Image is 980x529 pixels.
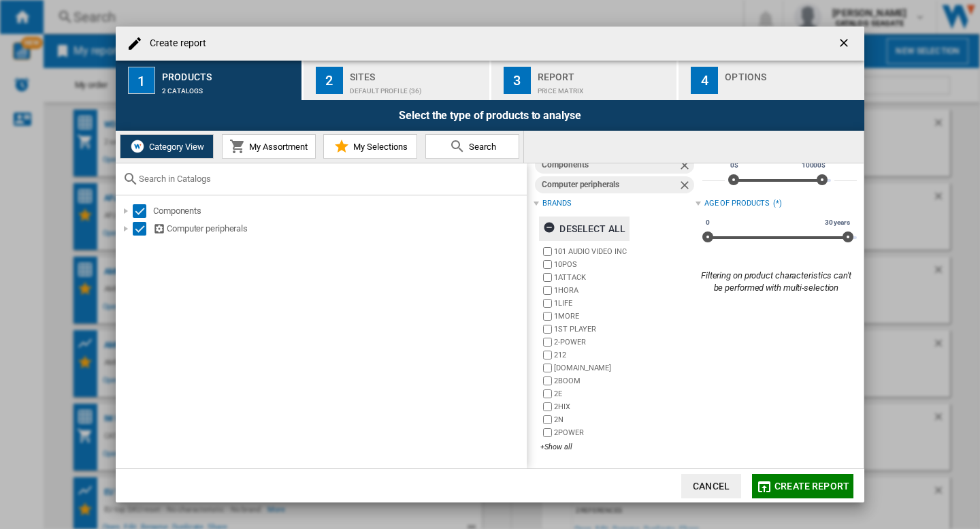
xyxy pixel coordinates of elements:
[543,217,625,241] div: Deselect all
[554,363,695,373] label: [DOMAIN_NAME]
[146,142,204,152] span: Category View
[554,337,695,347] label: 2-POWER
[542,157,677,174] div: Components
[681,474,741,498] button: Cancel
[704,217,712,228] span: 0
[696,270,857,294] div: Filtering on product characteristics can't be performed with multi-selection
[133,204,153,218] md-checkbox: Select
[554,389,695,399] label: 2E
[678,159,694,175] ng-md-icon: Remove
[491,61,679,100] button: 3 Report Price Matrix
[153,204,525,218] div: Components
[116,61,303,100] button: 1 Products 2 catalogs
[116,100,864,131] div: Select the type of products to analyse
[554,272,695,283] label: 1ATTACK
[350,80,484,95] div: Default profile (36)
[543,338,552,347] input: brand.name
[823,217,852,228] span: 30 years
[837,36,853,52] ng-md-icon: getI18NText('BUTTONS.CLOSE_DIALOG')
[543,415,552,424] input: brand.name
[540,442,695,452] div: +Show all
[543,428,552,437] input: brand.name
[129,138,146,155] img: wiser-icon-white.png
[465,142,496,152] span: Search
[752,474,853,498] button: Create report
[691,67,718,94] div: 4
[543,260,552,269] input: brand.name
[425,134,519,159] button: Search
[704,198,770,209] div: Age of products
[554,350,695,360] label: 212
[543,286,552,295] input: brand.name
[543,299,552,308] input: brand.name
[728,160,740,171] span: 0$
[543,376,552,385] input: brand.name
[554,246,695,257] label: 101 AUDIO VIDEO INC
[554,402,695,412] label: 2HIX
[554,376,695,386] label: 2BOOM
[554,324,695,334] label: 1ST PLAYER
[350,142,408,152] span: My Selections
[139,174,520,184] input: Search in Catalogs
[538,80,672,95] div: Price Matrix
[504,67,531,94] div: 3
[543,351,552,359] input: brand.name
[774,481,849,492] span: Create report
[246,142,308,152] span: My Assortment
[725,66,859,80] div: Options
[554,415,695,425] label: 2N
[222,134,316,159] button: My Assortment
[143,37,206,50] h4: Create report
[323,134,417,159] button: My Selections
[554,298,695,308] label: 1LIFE
[350,66,484,80] div: Sites
[543,273,552,282] input: brand.name
[316,67,343,94] div: 2
[543,312,552,321] input: brand.name
[304,61,491,100] button: 2 Sites Default profile (36)
[554,285,695,295] label: 1HORA
[554,259,695,270] label: 10POS
[120,134,214,159] button: Category View
[538,66,672,80] div: Report
[133,222,153,236] md-checkbox: Select
[539,217,630,241] button: Deselect all
[800,160,828,171] span: 10000$
[679,61,864,100] button: 4 Options
[162,80,296,95] div: 2 catalogs
[543,364,552,372] input: brand.name
[543,247,552,256] input: brand.name
[678,178,694,195] ng-md-icon: Remove
[832,30,859,57] button: getI18NText('BUTTONS.CLOSE_DIALOG')
[554,311,695,321] label: 1MORE
[554,428,695,438] label: 2POWER
[162,66,296,80] div: Products
[542,176,677,193] div: Computer peripherals
[543,389,552,398] input: brand.name
[543,402,552,411] input: brand.name
[128,67,155,94] div: 1
[543,325,552,334] input: brand.name
[542,198,571,209] div: Brands
[153,222,525,236] div: Computer peripherals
